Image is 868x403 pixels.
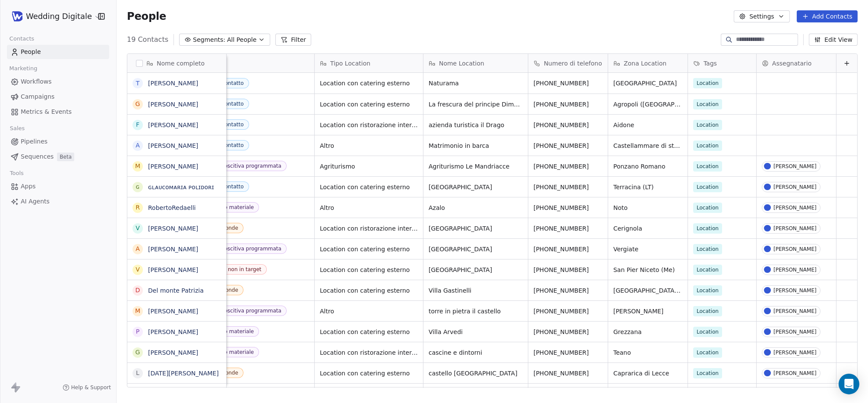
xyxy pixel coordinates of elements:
a: [PERSON_NAME] [148,328,198,335]
a: [PERSON_NAME] [148,266,198,273]
span: Grezzana [613,328,682,336]
div: M [135,162,140,171]
a: Campaigns [7,90,109,104]
div: Tags [688,54,756,72]
div: Numero di telefono [528,54,608,72]
span: Location con ristorazione interna [320,348,418,357]
div: [PERSON_NAME] [773,246,817,252]
span: Location con ristorazione interna [320,121,418,129]
span: Altro [320,141,418,150]
span: Apps [21,182,36,191]
div: L [136,369,139,378]
div: V [136,224,140,233]
span: 19 Contacts [127,34,168,45]
div: [PERSON_NAME] [773,308,817,314]
span: Location [693,120,722,130]
a: Help & Support [63,384,111,391]
span: Location [693,223,722,234]
span: People [127,10,166,23]
div: [PERSON_NAME] [773,205,817,211]
div: Nome completo [127,54,226,72]
span: Agriturismo Le Mandriacce [429,162,523,171]
a: Workflows [7,75,109,89]
span: Aidone [613,121,682,129]
span: [PHONE_NUMBER] [533,141,603,150]
img: WD-pittogramma.png [12,11,22,22]
span: Villa Arvedi [429,328,523,336]
button: Edit View [809,34,858,46]
span: Sales [6,122,28,135]
div: [PERSON_NAME] [773,184,817,190]
a: [PERSON_NAME] [148,349,198,356]
span: [PHONE_NUMBER] [533,286,603,295]
a: AI Agents [7,194,109,209]
span: Location [693,244,722,254]
a: Pipelines [7,134,109,149]
span: Agropoli ([GEOGRAPHIC_DATA]) [613,100,682,109]
span: Terracina (LT) [613,183,682,191]
span: [GEOGRAPHIC_DATA] [429,266,523,274]
span: Segments: [193,35,225,44]
div: [PERSON_NAME] [773,329,817,335]
span: Location con catering esterno [320,369,418,378]
div: Call conoscitiva programmata [204,246,281,252]
span: Location [693,306,722,316]
div: [PERSON_NAME] [773,350,817,356]
span: Villa Gastinelli [429,286,523,295]
span: [PHONE_NUMBER] [533,307,603,316]
span: Location con catering esterno [320,245,418,253]
span: Location con catering esterno [320,286,418,295]
a: [PERSON_NAME] [148,80,198,87]
span: Wedding Digitale [26,11,92,22]
div: F [136,120,139,129]
div: grid [127,73,227,388]
span: Location [693,265,722,275]
span: Workflows [21,77,52,86]
span: [PHONE_NUMBER] [533,224,603,233]
span: [GEOGRAPHIC_DATA] [429,183,523,191]
span: Campaigns [21,92,54,101]
span: San Pier Niceto (Me) [613,266,682,274]
span: [GEOGRAPHIC_DATA][PERSON_NAME] [613,286,682,295]
div: R [136,203,140,212]
a: RobertoRedaelli [148,204,196,211]
span: [PHONE_NUMBER] [533,203,603,212]
div: [PERSON_NAME] [773,287,817,294]
span: Sequences [21,152,54,161]
span: Castellammare di stabia [613,141,682,150]
a: [PERSON_NAME] [148,122,198,128]
span: Location [693,182,722,192]
span: Location [693,285,722,296]
div: Call conoscitiva programmata [204,163,281,169]
span: Contacts [6,32,38,45]
span: Ponzano Romano [613,162,682,171]
button: Settings [734,10,789,22]
div: M [135,306,140,316]
span: cascine e dintorni [429,348,523,357]
span: Location [693,203,722,213]
div: D [136,286,140,295]
span: azienda turistica il Drago [429,121,523,129]
span: torre in pietra il castello [429,307,523,316]
span: All People [227,35,256,44]
span: Agriturismo [320,162,418,171]
span: Metrics & Events [21,107,72,116]
div: Status [189,54,314,72]
span: Location con catering esterno [320,266,418,274]
span: Location [693,78,722,88]
span: Location [693,368,722,378]
span: Location [693,347,722,358]
span: Tipo Location [330,59,370,68]
div: [PERSON_NAME] [773,163,817,169]
a: [DATE][PERSON_NAME] [148,370,219,377]
span: [GEOGRAPHIC_DATA] [429,245,523,253]
span: Teano [613,348,682,357]
span: [PHONE_NUMBER] [533,328,603,336]
span: Altro [320,203,418,212]
span: Location con ristorazione interna [320,224,418,233]
div: [PERSON_NAME] [773,225,817,231]
a: [PERSON_NAME] [148,163,198,170]
span: Pipelines [21,137,47,146]
span: castello [GEOGRAPHIC_DATA] [429,369,523,378]
span: Tags [704,59,717,68]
